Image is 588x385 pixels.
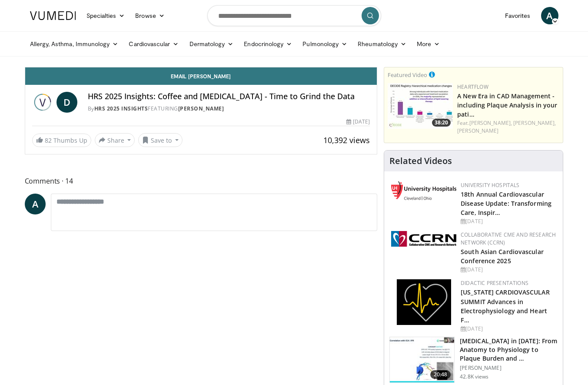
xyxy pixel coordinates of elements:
a: University Hospitals [461,181,519,189]
img: 1860aa7a-ba06-47e3-81a4-3dc728c2b4cf.png.150x105_q85_autocrop_double_scale_upscale_version-0.2.png [397,279,451,325]
div: By FEATURING [88,105,370,113]
a: 20:48 [MEDICAL_DATA] in [DATE]: From Anatomy to Physiology to Plaque Burden and … [PERSON_NAME] 4... [389,337,558,383]
img: 823da73b-7a00-425d-bb7f-45c8b03b10c3.150x105_q85_crop-smart_upscale.jpg [390,337,454,382]
img: 4dda5019-df37-4809-8c64-bdc3c4697fb4.png.150x105_q85_autocrop_double_scale_upscale_version-0.2.png [391,181,456,200]
span: 20:48 [430,370,451,379]
a: Browse [130,7,170,24]
div: [DATE] [461,325,556,333]
div: [DATE] [461,266,556,274]
button: Save to [138,133,183,147]
span: 10,392 views [323,135,370,145]
a: South Asian Cardiovascular Conference 2025 [461,248,544,265]
div: Didactic Presentations [461,279,556,287]
a: A New Era in CAD Management - including Plaque Analysis in your pati… [457,92,557,118]
h3: [MEDICAL_DATA] in [DATE]: From Anatomy to Physiology to Plaque Burden and … [460,337,558,363]
a: Favorites [500,7,536,24]
a: Cardiovascular [123,35,184,53]
span: 82 [45,136,52,144]
button: Share [95,133,135,147]
a: [US_STATE] CARDIOVASCULAR SUMMIT Advances in Electrophysiology and Heart F… [461,288,550,324]
a: HRS 2025 Insights [94,105,148,112]
a: Email [PERSON_NAME] [25,67,377,85]
a: Collaborative CME and Research Network (CCRN) [461,231,556,246]
a: 82 Thumbs Up [32,134,91,147]
a: Dermatology [184,35,239,53]
input: Search topics, interventions [207,5,381,26]
a: Rheumatology [352,35,412,53]
a: Heartflow [457,83,488,90]
a: Pulmonology [297,35,352,53]
a: A [25,194,46,214]
img: HRS 2025 Insights [32,92,53,113]
small: Featured Video [388,71,427,79]
span: 38:20 [432,119,451,127]
a: Endocrinology [239,35,297,53]
a: 18th Annual Cardiovascular Disease Update: Transforming Care, Inspir… [461,190,551,217]
p: [PERSON_NAME] [460,365,558,372]
a: Specialties [81,7,130,24]
span: Comments 14 [25,175,378,187]
a: [PERSON_NAME] [457,127,498,134]
a: Allergy, Asthma, Immunology [25,35,124,53]
div: [DATE] [346,118,370,126]
p: 42.8K views [460,373,488,380]
a: D [56,92,77,113]
a: A [541,7,558,24]
img: VuMedi Logo [30,11,76,20]
h4: Related Videos [389,156,452,166]
a: 38:20 [388,83,453,129]
img: 738d0e2d-290f-4d89-8861-908fb8b721dc.150x105_q85_crop-smart_upscale.jpg [388,83,453,129]
h4: HRS 2025 Insights: Coffee and [MEDICAL_DATA] - Time to Grind the Data [88,92,370,101]
div: [DATE] [461,218,556,225]
a: More [412,35,445,53]
a: [PERSON_NAME] [178,105,224,112]
img: a04ee3ba-8487-4636-b0fb-5e8d268f3737.png.150x105_q85_autocrop_double_scale_upscale_version-0.2.png [391,231,456,247]
div: Feat. [457,119,559,135]
a: [PERSON_NAME], [469,119,512,127]
a: [PERSON_NAME], [513,119,556,127]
